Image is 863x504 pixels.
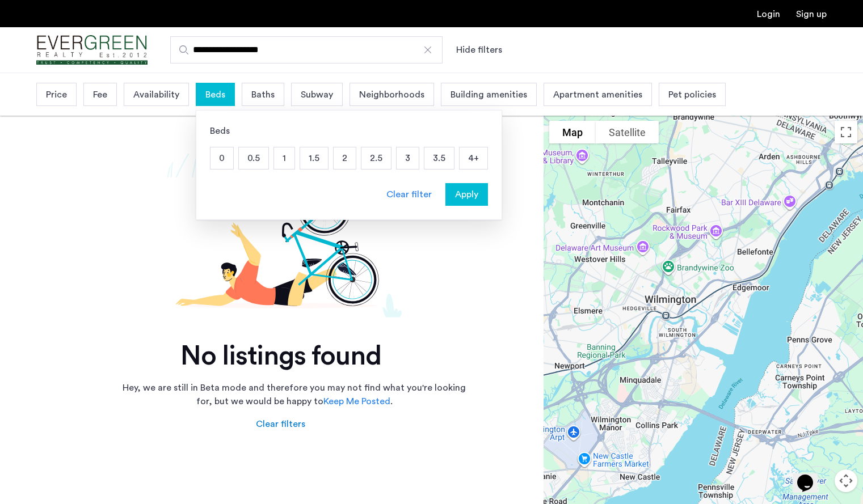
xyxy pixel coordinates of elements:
span: Subway [301,88,333,101]
span: Availability [133,88,179,101]
button: button [445,183,488,206]
img: logo [36,29,148,71]
span: Apartment amenities [553,88,642,101]
a: Registration [796,10,827,19]
div: Beds [210,124,488,138]
p: 0 [211,147,233,169]
p: 1 [274,147,294,169]
span: Baths [251,88,275,101]
iframe: chat widget [793,459,829,493]
div: Clear filter [386,188,432,201]
p: 2.5 [361,147,391,169]
span: Price [46,88,67,101]
p: 2 [334,147,356,169]
span: Apply [455,188,478,201]
input: Apartment Search [170,36,443,63]
span: Building amenities [451,88,527,101]
span: Neighborhoods [359,88,424,101]
p: 3 [397,147,419,169]
span: Beds [205,88,225,101]
p: 1.5 [300,147,328,169]
a: Login [757,10,780,19]
p: 0.5 [239,147,268,169]
p: 3.5 [424,147,454,169]
span: Pet policies [668,88,716,101]
p: 4+ [460,147,487,169]
span: Fee [93,88,107,101]
button: Show or hide filters [456,43,502,57]
a: Cazamio Logo [36,29,148,71]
